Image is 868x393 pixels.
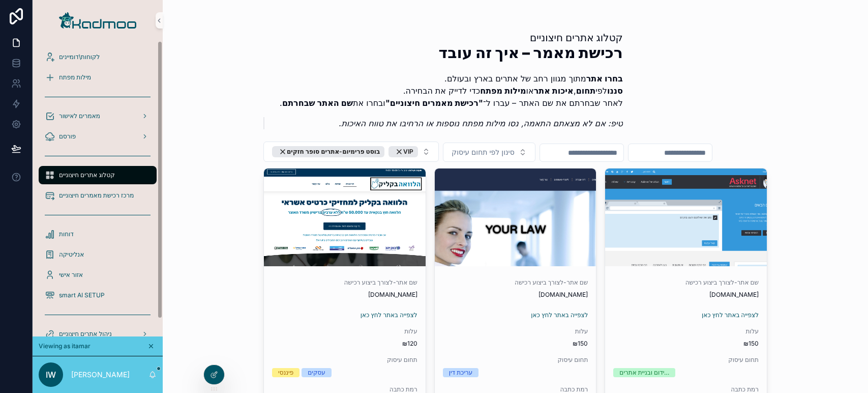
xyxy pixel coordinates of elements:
[308,368,325,377] div: עסקים
[39,48,157,66] a: לקוחות\דומיינים
[59,12,136,29] img: App logo
[59,112,100,120] span: מאמרים לאישור
[272,146,384,157] button: Unselect BVST_PRYMYVM_TRYM_SVPR_KHZQYM
[280,85,623,97] li: לפי , או כדי לדייק את הבחירה.
[613,340,759,348] span: ₪150
[361,311,417,319] a: לצפייה באתר לחץ כאן
[272,291,417,299] span: [DOMAIN_NAME]
[443,143,535,162] button: Select Button
[452,147,514,157] span: סינון לפי תחום עיסוק
[39,325,157,343] a: ניהול אתרים חיצוניים
[443,327,588,335] span: עלות
[59,171,115,179] span: קטלוג אתרים חיצוניים
[282,98,353,108] strong: שם האתר שבחרתם
[280,97,623,109] li: לאחר שבחרתם את שם האתר – עברו ל־ ובחרו את .
[273,117,623,129] p: טיפ: אם לא מצאתם התאמה, נסו מילות מפתח נוספות או הרחיבו את טווח האיכות.
[59,191,134,200] span: מרכז רכישת מאמרים חיצוניים
[71,370,130,380] p: [PERSON_NAME]
[531,311,588,319] a: לצפייה באתר לחץ כאן
[59,330,112,338] span: ניהול אתרים חיצוניים
[702,311,759,319] a: לצפייה באתר לחץ כאן
[272,146,384,157] div: בוסט פרימיום-אתרים סופר חזקים
[613,278,759,287] span: שם אתר-לצורך ביצוע רכישה
[613,356,759,364] span: תחום עיסוק
[39,68,157,87] a: מילות מפתח
[59,271,83,279] span: אזור אישי
[619,368,669,377] div: …ידום ובניית אתרים
[613,291,759,299] span: [DOMAIN_NAME]
[272,356,417,364] span: תחום עיסוק
[278,368,293,377] div: פיננסי
[59,53,100,61] span: לקוחות\דומיינים
[272,278,417,287] span: שם אתר-לצורך ביצוע רכישה
[39,166,157,184] a: קטלוג אתרים חיצוניים
[263,31,623,45] h1: קטלוג אתרים חיצוניים
[613,327,759,335] span: עלות
[607,86,623,96] strong: סננו
[443,340,588,348] span: ₪150
[263,142,439,162] button: Select Button
[280,72,623,85] li: מתוך מגוון רחב של אתרים בארץ ובעולם.
[272,340,417,348] span: ₪120
[59,132,76,141] span: פורסם
[443,278,588,287] span: שם אתר-לצורך ביצוע רכישה
[59,250,84,259] span: אנליטיקה
[388,146,418,157] button: Unselect VIP
[59,230,74,238] span: דוחות
[443,356,588,364] span: תחום עיסוק
[46,369,56,381] span: iw
[59,73,91,81] span: מילות מפתח
[39,225,157,243] a: דוחות
[39,186,157,205] a: מרכז רכישת מאמרים חיצוניים
[534,86,574,96] strong: איכות אתר
[33,41,163,336] div: scrollable content
[39,342,91,350] span: Viewing as itamar
[59,291,105,299] span: smart AI SETUP
[272,327,417,335] span: עלות
[39,286,157,304] a: smart AI SETUP
[480,86,526,96] strong: מילות מפתח
[443,291,588,299] span: [DOMAIN_NAME]
[586,73,623,83] strong: בחרו אתר
[388,146,418,157] div: VIP
[39,266,157,284] a: אזור אישי
[264,169,426,266] div: 47.png
[576,86,596,96] strong: תחום
[449,368,473,377] div: עריכת דין
[39,127,157,146] a: פורסם
[39,107,157,125] a: מאמרים לאישור
[263,45,623,60] h1: רכישת מאמר – איך זה עובד
[385,98,483,108] strong: "רכישת מאמרים חיצוניים"
[39,245,157,264] a: אנליטיקה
